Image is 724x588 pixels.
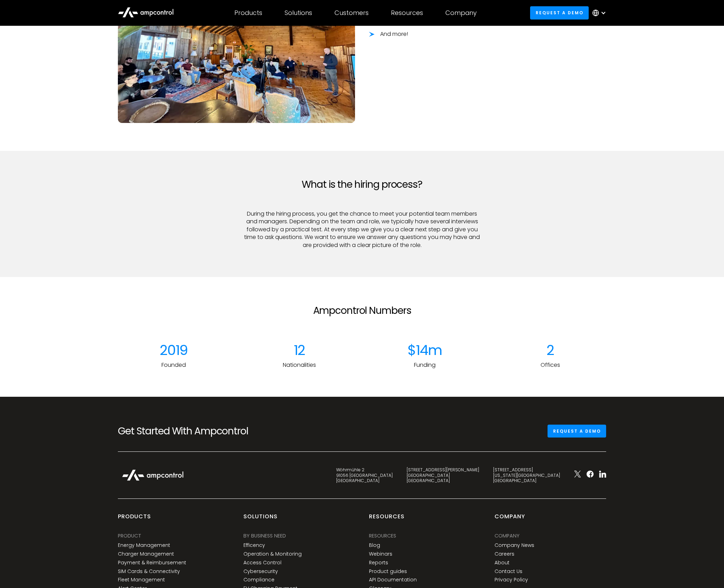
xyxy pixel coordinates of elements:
a: Payment & Reimbursement [118,560,186,566]
div: [STREET_ADDRESS] [US_STATE][GEOGRAPHIC_DATA] [GEOGRAPHIC_DATA] [493,467,560,483]
div: Products [234,9,262,17]
div: Solutions [285,9,312,17]
a: Request a demo [548,425,606,438]
div: Resources [369,513,405,526]
div: Company [445,9,477,17]
a: Request a demo [530,6,589,19]
h2: Get Started With Ampcontrol [118,425,271,437]
div: 2 [495,342,606,358]
a: Privacy Policy [495,577,528,583]
p: Funding [369,361,481,369]
div: Resources [369,532,396,540]
a: Webinars [369,551,392,557]
a: Operation & Monitoring [243,551,302,557]
h2: What is the hiring process? [243,179,481,191]
div: Company [495,532,520,540]
p: During the hiring process, you get the chance to meet your potential team members and managers. D... [243,210,481,249]
a: Fleet Management [118,577,165,583]
div: products [118,513,151,526]
div: Wöhrmühle 2 91056 [GEOGRAPHIC_DATA] [GEOGRAPHIC_DATA] [336,467,393,483]
div: Customers [334,9,369,17]
a: Contact Us [495,568,522,574]
a: Charger Management [118,551,174,557]
h2: Ampcontrol Numbers [243,305,481,317]
a: API Documentation [369,577,417,583]
a: Access Control [243,560,281,566]
div: 2019 [118,342,229,358]
div: $14m [369,342,481,358]
div: 12 [243,342,355,358]
div: [STREET_ADDRESS][PERSON_NAME] [GEOGRAPHIC_DATA] [GEOGRAPHIC_DATA] [407,467,479,483]
div: And more! [380,30,408,38]
a: Cybersecurity [243,568,278,574]
img: Ampcontrol Logo [118,466,188,485]
div: Solutions [243,513,278,526]
a: About [495,560,510,566]
a: Blog [369,542,380,548]
a: Company News [495,542,534,548]
a: Product guides [369,568,407,574]
a: Energy Management [118,542,170,548]
div: PRODUCT [118,532,141,540]
div: BY BUSINESS NEED [243,532,286,540]
div: Company [495,513,525,526]
a: Compliance [243,577,274,583]
p: Founded [118,361,229,369]
div: Resources [391,9,423,17]
p: Offices [495,361,606,369]
a: Efficency [243,542,265,548]
a: SIM Cards & Connectivity [118,568,180,574]
a: Reports [369,560,388,566]
a: Careers [495,551,514,557]
p: Nationalities [243,361,355,369]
